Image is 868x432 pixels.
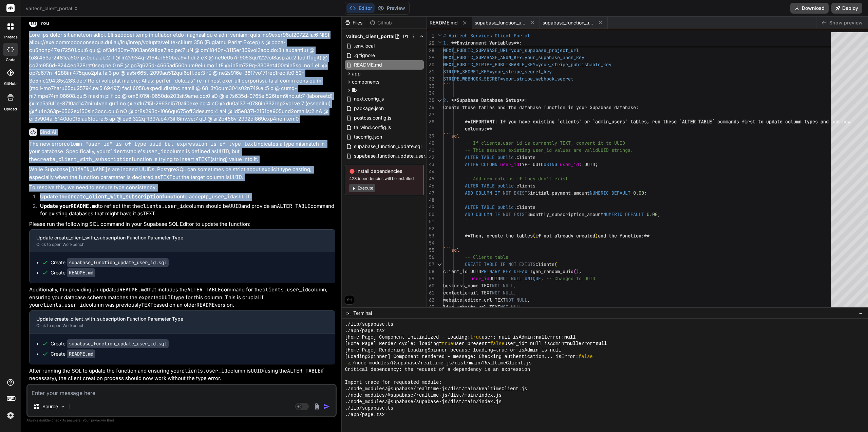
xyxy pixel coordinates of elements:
button: Editor [346,3,375,13]
span: ./lib/supabase.ts [345,321,393,328]
span: , [522,304,525,310]
span: [Home Page] Rendering LoadingSpinner because loading=true or isAdmin is null [345,347,561,354]
code: clients [108,148,129,155]
strong: Update your [40,203,98,209]
span: tsconfig.json [353,133,383,141]
span: min_users` tables, run these `ALTER TABLE` command [601,119,736,125]
span: , [579,268,582,274]
span: STRIPE_SECRET_KEY=your_stripe_secret_key [443,69,552,75]
span: Create these tables and the database funct [443,104,557,110]
div: Update create_client_with_subscription Function Parameter Type [36,234,317,241]
span: s first to update column types and add new [736,119,850,125]
button: Deploy [831,3,862,14]
div: 40 [427,140,434,147]
span: ; [658,211,660,217]
h6: You [40,20,49,26]
span: ( [573,268,576,274]
span: true [442,341,453,347]
span: contact_email TEXT [443,290,492,296]
span: NEXT_PUBLIC_STRIPE_PUBLISHABLE_KEY=your_st [443,61,557,68]
span: TABLE [481,183,495,189]
span: ) [576,268,579,274]
span: postcss.config.js [353,114,392,122]
code: UUID [229,203,241,210]
span: app [352,70,361,77]
div: 60 [427,282,434,289]
div: 33 [427,83,434,90]
span: ject_url [557,47,579,53]
code: clients.user_id [40,302,86,308]
div: 51 [427,218,434,225]
span: gen_random_uuid [533,268,573,274]
div: Click to collapse the range. [435,261,444,268]
code: ALTER TABLE [287,367,321,374]
span: privacy [91,418,103,422]
span: user: null isAdmin: [482,334,536,341]
code: UUID [217,148,229,155]
div: 48 [427,197,434,204]
p: Lore ips dolor sit ametcon adipi. Eli seddoei temp in utlabor etdo magnaaliqu e adm veniam: quis-... [29,31,335,123]
code: TEXT [141,302,153,308]
div: 43 [427,161,434,168]
code: README.md [71,203,98,210]
div: 38 [427,118,434,125]
code: clients.user_id [182,367,227,374]
div: 31 [427,68,434,75]
div: Github [367,19,395,26]
span: null [536,334,547,341]
span: NOT [506,297,514,303]
span: ) [595,233,598,239]
span: public [497,204,514,210]
p: Source [42,403,58,410]
span: and the function:** [598,233,649,239]
span: PRIMARY [481,268,500,274]
div: 59 [427,275,434,282]
div: 34 [427,90,434,97]
div: 63 [427,304,434,311]
h6: Bind AI [40,129,56,136]
span: ``` [465,218,473,224]
div: Click to collapse the range. [435,97,444,104]
div: 46 [427,182,434,190]
span: error: [547,334,564,341]
div: Create [51,269,95,276]
button: Download [790,3,829,14]
code: UUID [239,193,251,200]
span: NOT [500,275,508,282]
span: TABLE [481,154,495,160]
code: column "user_id" is of type uuid but expression is of type text [64,141,256,147]
span: KEY [503,268,511,274]
code: supabase_function_update_user_id.sql [67,339,169,348]
div: 54 [427,239,434,247]
div: Files [342,19,367,26]
div: Create [51,350,95,357]
span: public [497,154,514,160]
span: secret [557,76,573,82]
span: website_editor_url TEXT [443,297,506,303]
span: package.json [353,104,384,112]
span: ```sql [443,247,459,253]
span: **Supabase Database Setup** [451,97,525,103]
span: supabase_function_update.sql [475,19,526,26]
span: NULL [511,304,522,310]
span: COLUMN [476,190,492,196]
span: NUMERIC [603,211,622,217]
p: Additionally, I'm providing an updated that includes the command for the column, ensuring your da... [29,286,335,309]
img: settings [5,410,16,421]
span: NOT [503,190,511,196]
span: . [514,154,516,160]
span: public [497,183,514,189]
span: -- If clients.user_id is currently TEXT, convert i [465,140,601,146]
span: UUID strings. [598,147,633,153]
span: TYPE UUID [519,161,544,167]
span: lib [352,87,357,93]
span: true [470,334,482,341]
span: USING [544,161,557,167]
span: ADD [465,190,473,196]
span: **IMPORTANT: If you have existing `clients` or `ad [465,119,601,125]
span: ./app/page.tsx [345,412,385,418]
span: DEFAULT [514,268,533,274]
p: The new error indicates a type mismatch in your database. Specifically, your table's column is de... [29,140,335,163]
span: 1 [427,33,434,40]
div: 56 [427,254,434,261]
